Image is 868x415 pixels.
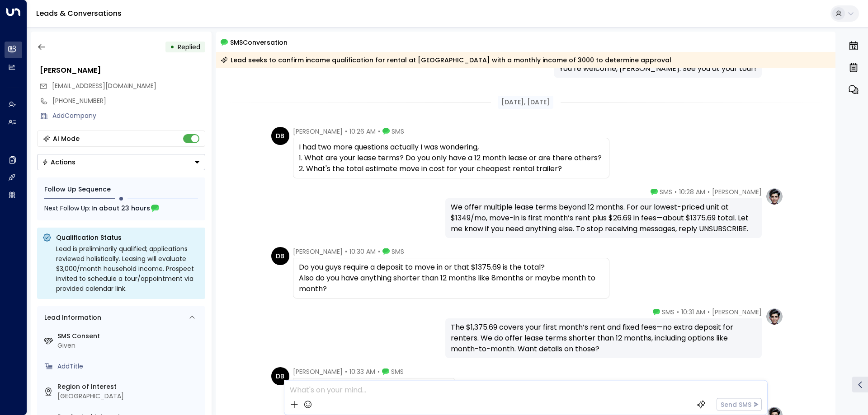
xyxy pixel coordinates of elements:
[349,367,375,376] span: 10:33 AM
[765,187,783,205] img: profile-logo.png
[391,367,404,376] span: SMS
[44,185,198,194] div: Follow Up Sequence
[56,244,200,294] div: Lead is preliminarily qualified; applications reviewed holistically. Leasing will evaluate $3,000...
[377,367,380,376] span: •
[53,134,80,143] div: AI Mode
[675,187,677,196] span: •
[271,247,289,265] div: DB
[392,127,404,136] span: SMS
[293,247,343,256] span: [PERSON_NAME]
[271,367,289,385] div: DB
[91,203,150,213] span: In about 23 hours
[57,382,202,392] label: Region of Interest
[349,127,376,136] span: 10:26 AM
[41,313,101,322] div: Lead Information
[42,158,75,166] div: Actions
[765,308,783,326] img: profile-logo.png
[662,308,675,317] span: SMS
[345,247,347,256] span: •
[451,202,756,234] div: We offer multiple lease terms beyond 12 months. For our lowest-priced unit at $1349/mo, move-in i...
[392,247,404,256] span: SMS
[451,322,756,354] div: The $1,375.69 covers your first month’s rent and fixed fees—no extra deposit for renters. We do o...
[57,392,202,401] div: [GEOGRAPHIC_DATA]
[36,8,122,19] a: Leads & Conversations
[293,127,343,136] span: [PERSON_NAME]
[57,331,202,341] label: SMS Consent
[498,96,553,109] div: [DATE], [DATE]
[708,308,710,317] span: •
[378,127,380,136] span: •
[299,142,604,174] div: I had two more questions actually I was wondering, 1. What are your lease terms? Do you only have...
[37,154,205,170] button: Actions
[52,96,205,106] div: [PHONE_NUMBER]
[345,367,347,376] span: •
[57,362,202,371] div: AddTitle
[660,187,672,196] span: SMS
[40,65,205,76] div: [PERSON_NAME]
[170,39,175,55] div: •
[299,262,604,294] div: Do you guys require a deposit to move in or that $1375.69 is the total? Also do you have anything...
[712,308,762,317] span: [PERSON_NAME]
[559,63,756,74] div: You’re welcome, [PERSON_NAME]. See you at your tour!
[378,247,380,256] span: •
[52,81,156,91] span: desaraybianga2@yahoo.com
[44,203,198,213] div: Next Follow Up:
[681,308,705,317] span: 10:31 AM
[230,37,288,47] span: SMS Conversation
[677,308,679,317] span: •
[37,154,205,170] div: Button group with a nested menu
[52,111,205,121] div: AddCompany
[712,187,762,196] span: [PERSON_NAME]
[57,341,202,350] div: Given
[178,42,200,51] span: Replied
[708,187,710,196] span: •
[271,127,289,145] div: DB
[679,187,705,196] span: 10:28 AM
[345,127,347,136] span: •
[52,81,156,90] span: [EMAIL_ADDRESS][DOMAIN_NAME]
[56,233,200,242] p: Qualification Status
[221,56,671,65] div: Lead seeks to confirm income qualification for rental at [GEOGRAPHIC_DATA] with a monthly income ...
[349,247,376,256] span: 10:30 AM
[293,367,343,376] span: [PERSON_NAME]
